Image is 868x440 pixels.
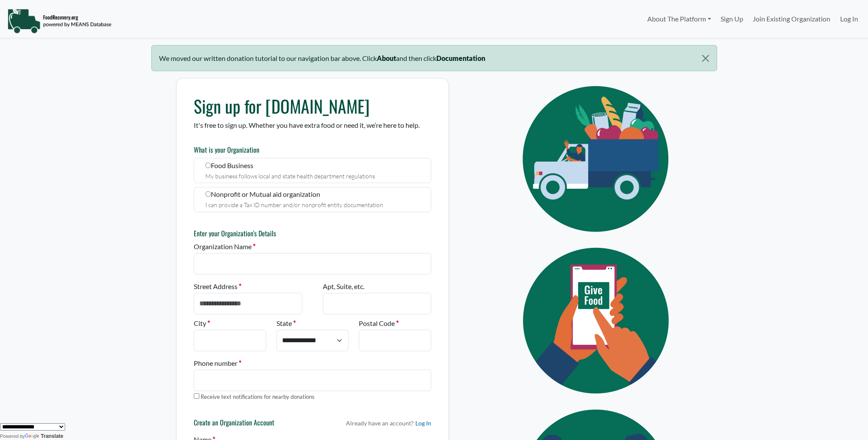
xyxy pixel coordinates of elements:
[7,8,111,34] img: NavigationLogo_FoodRecovery-91c16205cd0af1ed486a0f1a7774a6544ea792ac00100771e7dd3ec7c0e58e41.png
[194,146,431,154] h6: What is your Organization
[194,419,274,431] h6: Create an Organization Account
[415,419,431,428] a: Log In
[642,10,715,27] a: About The Platform
[194,281,241,292] label: Street Address
[25,434,41,440] img: Google Translate
[835,10,863,27] a: Log In
[205,191,211,197] input: Nonprofit or Mutual aid organization I can provide a Tax ID number and/or nonprofit entity docume...
[194,229,431,238] h6: Enter your Organization's Details
[194,96,431,116] h1: Sign up for [DOMAIN_NAME]
[323,281,364,292] label: Apt, Suite, etc.
[205,172,375,180] small: My business follows local and state health department regulations
[346,419,431,428] p: Already have an account?
[194,241,255,252] label: Organization Name
[359,318,399,328] label: Postal Code
[194,187,431,212] label: Nonprofit or Mutual aid organization
[194,120,431,130] p: It's free to sign up. Whether you have extra food or need it, we’re here to help.
[694,45,716,71] button: Close
[503,240,692,401] img: Eye Icon
[205,201,383,208] small: I can provide a Tax ID number and/or nonprofit entity documentation
[201,393,315,401] label: Receive text notifications for nearby donations
[194,358,241,368] label: Phone number
[436,54,485,62] b: Documentation
[194,318,210,328] label: City
[205,163,211,168] input: Food Business My business follows local and state health department regulations
[503,78,692,240] img: Eye Icon
[194,158,431,183] label: Food Business
[151,45,717,71] div: We moved our written donation tutorial to our navigation bar above. Click and then click
[748,10,835,27] a: Join Existing Organization
[25,433,63,439] a: Translate
[377,54,396,62] b: About
[716,10,748,27] a: Sign Up
[276,318,296,328] label: State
